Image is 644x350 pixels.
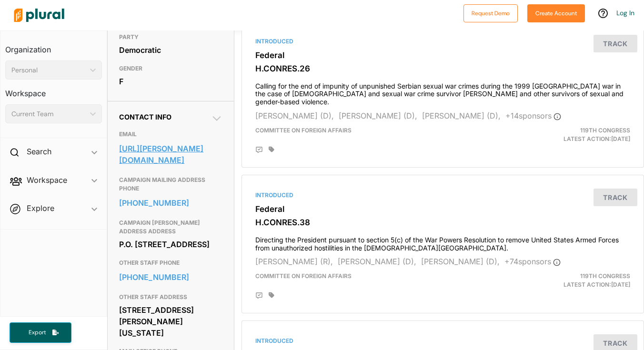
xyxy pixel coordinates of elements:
[255,191,630,200] div: Introduced
[119,257,222,269] h3: OTHER STAFF PHONE
[119,196,222,210] a: [PHONE_NUMBER]
[508,126,637,143] div: Latest Action: [DATE]
[255,127,352,134] span: Committee on Foreign Affairs
[255,64,630,73] h3: H.CONRES.26
[119,237,222,251] div: P.O. [STREET_ADDRESS]
[119,74,222,89] div: F
[421,257,500,266] span: [PERSON_NAME] (D),
[527,4,585,22] button: Create Account
[119,141,222,167] a: [URL][PERSON_NAME][DOMAIN_NAME]
[119,129,222,140] h3: EMAIL
[119,303,222,340] div: [STREET_ADDRESS][PERSON_NAME][US_STATE]
[119,291,222,303] h3: OTHER STAFF ADDRESS
[463,8,518,18] a: Request Demo
[339,111,417,120] span: [PERSON_NAME] (D),
[255,78,630,106] h4: Calling for the end of impunity of unpunished Serbian sexual war crimes during the 1999 [GEOGRAPH...
[22,329,52,337] span: Export
[269,292,274,299] div: Add tags
[580,272,630,280] span: 119th Congress
[255,292,263,300] div: Add Position Statement
[255,218,630,227] h3: H.CONRES.38
[422,111,501,120] span: [PERSON_NAME] (D),
[5,80,102,100] h3: Workspace
[119,43,222,57] div: Democratic
[255,50,630,60] h3: Federal
[11,65,86,75] div: Personal
[27,146,51,157] h2: Search
[255,146,263,154] div: Add Position Statement
[580,127,630,134] span: 119th Congress
[338,257,416,266] span: [PERSON_NAME] (D),
[463,4,518,22] button: Request Demo
[255,337,630,345] div: Introduced
[508,272,637,289] div: Latest Action: [DATE]
[255,204,630,214] h3: Federal
[119,63,222,74] h3: GENDER
[527,8,585,18] a: Create Account
[119,31,222,43] h3: PARTY
[505,111,561,120] span: + 14 sponsor s
[255,257,333,266] span: [PERSON_NAME] (R),
[269,146,274,153] div: Add tags
[616,9,634,17] a: Log In
[255,37,630,46] div: Introduced
[504,257,561,266] span: + 74 sponsor s
[5,36,102,57] h3: Organization
[119,270,222,284] a: [PHONE_NUMBER]
[594,35,637,52] button: Track
[255,231,630,252] h4: Directing the President pursuant to section 5(c) of the War Powers Resolution to remove United St...
[10,322,71,343] button: Export
[119,217,222,237] h3: CAMPAIGN [PERSON_NAME] ADDRESS ADDRESS
[119,113,171,121] span: Contact Info
[594,189,637,206] button: Track
[255,111,334,120] span: [PERSON_NAME] (D),
[119,174,222,194] h3: CAMPAIGN MAILING ADDRESS PHONE
[11,109,86,119] div: Current Team
[255,272,352,280] span: Committee on Foreign Affairs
